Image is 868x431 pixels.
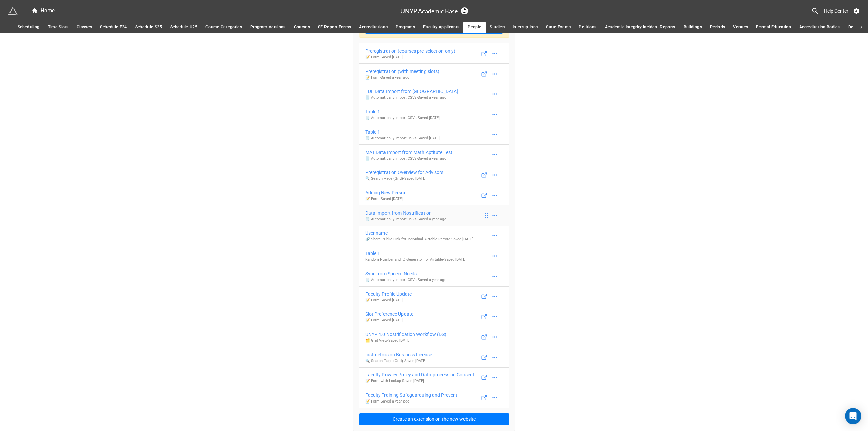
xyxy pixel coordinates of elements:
p: 🔗 Share Public Link for Individual Airtable Record - Saved [DATE] [365,237,473,242]
p: 🔍 Search Page (Grid) - Saved [DATE] [365,176,443,181]
img: miniextensions-icon.73ae0678.png [8,6,18,16]
span: Studies [490,24,504,31]
span: SE Report Forms [318,24,351,31]
a: User name🔗 Share Public Link for Individual Airtable Record-Saved [DATE] [359,226,509,246]
span: Schedule F24 [100,24,127,31]
div: Faculty Privacy Policy and Data-processing Consent [365,371,474,378]
span: Schedule U25 [170,24,197,31]
span: Academic Integrity Incident Reports [605,24,675,31]
a: Table 1🗒️ Automatically Import CSVs-Saved [DATE] [359,104,509,125]
a: Table 1Random Number and ID Generator for Airtable-Saved [DATE] [359,246,509,267]
a: MAT Data Import from Math Aptitute Test🗒️ Automatically Import CSVs-Saved a year ago [359,144,509,165]
span: Classes [77,24,92,31]
span: Time Slots [48,24,69,31]
p: 📝 Form - Saved [DATE] [365,298,412,303]
span: Courses [294,24,310,31]
div: Table 1 [365,250,466,257]
a: Sync Base Structure [461,7,468,14]
span: Course Categories [205,24,242,31]
span: Programs [396,24,415,31]
a: Instructors on Business License🔍 Search Page (Grid)-Saved [DATE] [359,347,509,368]
span: Scheduling [18,24,40,31]
div: Table 1 [365,108,440,115]
span: Periods [710,24,725,31]
div: EDE Data Import from [GEOGRAPHIC_DATA] [365,87,458,95]
span: Interruptions [513,24,538,31]
a: Help Center [819,5,853,17]
div: Preregistration (courses pre-selection only) [365,47,455,55]
p: Random Number and ID Generator for Airtable - Saved [DATE] [365,257,466,262]
div: Open Intercom Messenger [845,408,861,424]
a: Faculty Profile Update📝 Form-Saved [DATE] [359,286,509,307]
p: 🗒️ Automatically Import CSVs - Saved a year ago [365,217,446,222]
div: Table 1 [365,128,440,136]
span: Schedule S25 [135,24,162,31]
a: Adding New Person📝 Form-Saved [DATE] [359,185,509,205]
a: Faculty Privacy Policy and Data-processing Consent📝 Form with Lookup-Saved [DATE] [359,367,509,388]
span: Faculty Applicants [423,24,459,31]
p: 📝 Form - Saved a year ago [365,75,439,80]
p: 📝 Form - Saved a year ago [365,399,457,404]
span: Formal Education [756,24,791,31]
div: Home [31,7,55,15]
span: Buildings [684,24,702,31]
div: UNYP 4.0 Nostrification Workflow (DS) [365,331,446,338]
span: Accreditation Bodies [799,24,840,31]
p: 📝 Form - Saved [DATE] [365,196,407,202]
span: Program Versions [250,24,286,31]
span: State Exams [546,24,571,31]
div: Faculty Profile Update [365,290,412,298]
a: Data Import from Nostrification🗒️ Automatically Import CSVs-Saved a year ago [359,205,509,226]
button: Create an extension on the new website [359,413,509,425]
div: Data Import from Nostrification [365,209,446,217]
span: Venues [733,24,748,31]
a: Sync from Special Needs🗒️ Automatically Import CSVs-Saved a year ago [359,266,509,287]
div: Faculty Training Safeguarduing and Prevent [365,391,457,399]
span: Petitions [579,24,596,31]
a: Home [27,7,59,15]
div: Sync from Special Needs [365,270,446,277]
span: Accreditations [359,24,388,31]
div: Instructors on Business License [365,351,432,358]
div: MAT Data Import from Math Aptitute Test [365,149,452,156]
p: 🗒️ Automatically Import CSVs - Saved a year ago [365,156,452,161]
p: 🗒️ Automatically Import CSVs - Saved [DATE] [365,115,440,121]
a: Preregistration (with meeting slots)📝 Form-Saved a year ago [359,63,509,84]
div: Preregistration (with meeting slots) [365,67,439,75]
a: EDE Data Import from [GEOGRAPHIC_DATA]🗒️ Automatically Import CSVs-Saved a year ago [359,84,509,104]
div: Preregistration Overview for Advisors [365,169,443,176]
div: Adding New Person [365,189,407,196]
div: scrollable auto tabs example [14,22,854,33]
div: User name [365,229,473,237]
p: 🗒️ Automatically Import CSVs - Saved [DATE] [365,136,440,141]
p: 📝 Form - Saved [DATE] [365,55,455,60]
p: 🔍 Search Page (Grid) - Saved [DATE] [365,358,432,364]
a: UNYP 4.0 Nostrification Workflow (DS)🗂️ Grid View-Saved [DATE] [359,327,509,348]
div: Slot Preference Update [365,310,413,318]
p: 🗂️ Grid View - Saved [DATE] [365,338,446,344]
h3: UNYP Academic Base [400,8,458,14]
a: Slot Preference Update📝 Form-Saved [DATE] [359,307,509,327]
a: Faculty Training Safeguarduing and Prevent📝 Form-Saved a year ago [359,388,509,408]
span: People [468,24,481,31]
p: 🗒️ Automatically Import CSVs - Saved a year ago [365,277,446,283]
a: Table 1🗒️ Automatically Import CSVs-Saved [DATE] [359,124,509,145]
p: 🗒️ Automatically Import CSVs - Saved a year ago [365,95,458,100]
p: 📝 Form with Lookup - Saved [DATE] [365,378,474,384]
p: 📝 Form - Saved [DATE] [365,318,413,323]
a: Preregistration (courses pre-selection only)📝 Form-Saved [DATE] [359,43,509,64]
a: Preregistration Overview for Advisors🔍 Search Page (Grid)-Saved [DATE] [359,165,509,185]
